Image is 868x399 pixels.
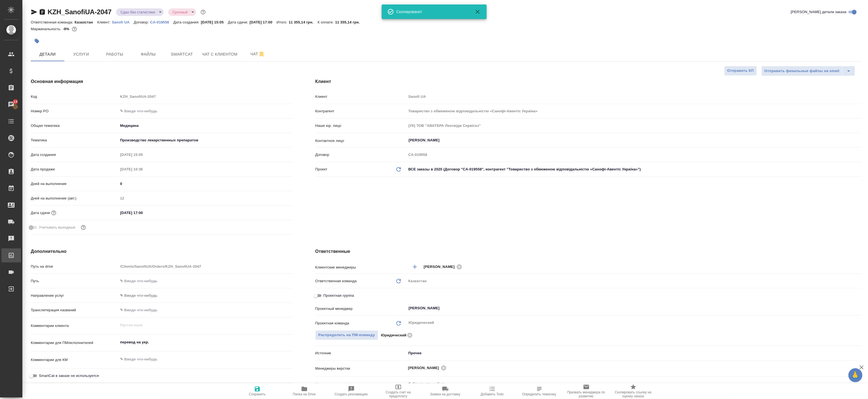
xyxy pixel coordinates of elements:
p: CA-019558 [150,20,173,24]
input: Пустое поле [406,122,862,130]
div: ВСЕ заказы в 2020 (Договор "CA-019558", контрагент "Товариство з обмеженою відповідальністю «Сано... [406,165,862,174]
span: Заявка на доставку [430,392,460,396]
p: Ответственная команда [315,278,357,284]
a: CA-019558 [150,20,173,24]
button: Определить тематику [516,383,563,399]
button: Закрыть [471,8,484,15]
a: 14 [1,98,21,111]
p: Дней на выполнение [31,181,118,187]
svg: Отписаться [258,51,265,58]
button: Выбери, если сб и вс нужно считать рабочими днями для выполнения заказа. [80,224,87,231]
p: Путь на drive [31,264,118,269]
div: Казахстан [406,276,862,286]
span: [PERSON_NAME] [408,365,443,371]
p: Тематика [31,137,118,143]
span: Создать счет на предоплату [378,390,418,398]
p: Ответственная команда: [31,20,75,24]
span: Чат с клиентом [202,51,237,58]
span: 14 [10,99,21,104]
p: Sanofi UA [112,20,134,24]
input: Пустое поле [118,165,167,173]
input: ✎ Введи что-нибудь [118,277,293,285]
span: Добавить Todo [481,392,504,396]
p: Договор [315,152,406,158]
p: Источник [315,350,406,356]
p: Контрагент [315,108,406,114]
button: Доп статусы указывают на важность/срочность заказа [199,8,207,16]
button: Скопировать ссылку для ЯМессенджера [31,9,37,15]
button: Добавить Todo [469,383,516,399]
p: Дата продажи [31,167,118,172]
p: Дата сдачи: [228,20,250,24]
button: Создать рекламацию [328,383,375,399]
button: Создать счет на предоплату [375,383,422,399]
p: К оплате: [317,20,335,24]
p: Комментарии для КМ [31,357,118,363]
div: [PERSON_NAME] [408,364,448,371]
p: Проект [315,167,328,172]
button: Если добавить услуги и заполнить их объемом, то дата рассчитается автоматически [50,209,57,217]
button: Отправить финальные файлы на email [761,66,843,76]
span: Призвать менеджера по развитию [566,390,606,398]
p: Дата создания: [173,20,201,24]
p: Менеджеры верстки [315,366,406,371]
span: Файлы [135,51,162,58]
input: Пустое поле [118,262,293,270]
div: Прочее [406,348,862,358]
span: Чат [244,51,271,58]
p: Казахстан [75,20,97,24]
button: Open [859,140,860,141]
p: Менеджер support team [315,382,406,387]
span: Отправить финальные файлы на email [765,68,839,74]
input: Пустое поле [406,107,862,115]
span: Распределить на ПМ-команду [318,332,375,338]
p: Контактное лицо [315,138,406,144]
span: SmartCat в заказе не используется [39,373,99,379]
div: Скопировано! [396,9,466,15]
input: ✎ Введи что-нибудь [118,180,293,188]
div: ✎ Введи что-нибудь [120,293,286,298]
span: Проектная группа [323,293,354,298]
span: Работы [101,51,128,58]
span: Учитывать выходные [39,225,76,230]
p: Проектный менеджер [315,306,406,312]
input: ✎ Введи что-нибудь [118,209,167,217]
p: 11 355,14 грн. [335,20,364,24]
p: Путь [31,278,118,284]
button: Призвать менеджера по развитию [563,383,610,399]
h4: Основная информация [31,78,293,85]
span: Детали [34,51,61,58]
p: Дата создания [31,152,118,158]
p: Клиентские менеджеры [315,265,406,270]
input: Пустое поле [118,92,293,101]
p: [DATE] 15:05 [201,20,228,24]
span: Отправить КП [727,68,754,74]
button: Папка на Drive [281,383,328,399]
button: Open [859,266,860,267]
h4: Дополнительно [31,248,293,255]
span: Скопировать ссылку на оценку заказа [613,390,653,398]
span: Smartcat [168,51,195,58]
div: [PERSON_NAME] [424,263,464,270]
p: 11 355,14 грн. [289,20,317,24]
p: Код [31,94,118,99]
p: Номер PO [31,108,118,114]
input: ✎ Введи что-нибудь [118,107,293,115]
button: Распределить на ПМ-команду [315,330,378,340]
p: Клиент [315,94,406,99]
p: [DATE] 17:00 [250,20,277,24]
button: Добавить менеджера [408,260,422,274]
p: Итого: [277,20,289,24]
button: Скопировать ссылку [39,9,46,15]
button: Скопировать ссылку на оценку заказа [610,383,657,399]
div: Медицина [118,121,293,130]
input: ✎ Введи что-нибудь [118,306,293,314]
div: split button [761,66,855,76]
p: Дата сдачи [31,210,50,216]
a: KZH_SanofiUA-2047 [48,8,112,16]
button: Срочный [171,10,189,15]
span: Сохранить [249,392,266,396]
h4: Клиент [315,78,862,85]
p: Проектная команда [315,320,349,326]
span: 🙏 [851,369,860,381]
